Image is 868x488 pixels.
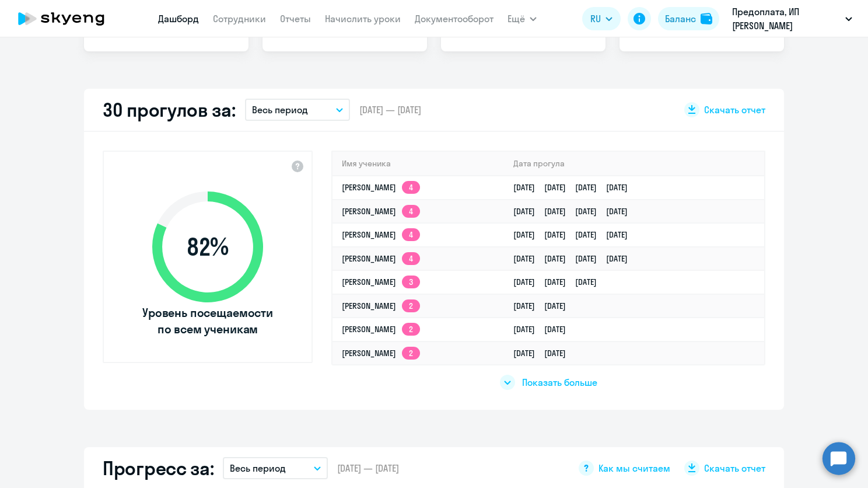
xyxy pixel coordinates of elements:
app-skyeng-badge: 4 [402,205,420,218]
span: [DATE] — [DATE] [359,103,421,116]
a: [PERSON_NAME]3 [342,277,420,287]
app-skyeng-badge: 2 [402,299,420,312]
div: Баланс [665,12,696,26]
p: Весь период [252,103,308,117]
app-skyeng-badge: 2 [402,323,420,336]
h2: Прогресс за: [103,456,213,480]
th: Дата прогула [504,152,764,176]
a: [DATE][DATE][DATE] [513,277,606,287]
button: Балансbalance [658,7,719,30]
app-skyeng-badge: 4 [402,252,420,265]
button: Предоплата, ИП [PERSON_NAME] [726,5,858,33]
app-skyeng-badge: 4 [402,181,420,194]
th: Имя ученика [332,152,504,176]
span: 82 % [141,233,275,261]
a: [PERSON_NAME]2 [342,324,420,334]
a: [DATE][DATE][DATE][DATE] [513,253,637,264]
a: [PERSON_NAME]2 [342,301,420,311]
p: Предоплата, ИП [PERSON_NAME] [732,5,841,33]
span: Как мы считаем [598,462,670,475]
app-skyeng-badge: 2 [402,347,420,360]
a: [DATE][DATE] [513,301,575,311]
a: [PERSON_NAME]4 [342,206,420,217]
a: [DATE][DATE] [513,324,575,334]
button: RU [582,7,621,30]
a: [DATE][DATE][DATE][DATE] [513,206,637,217]
a: Документооборот [415,13,494,25]
h2: 30 прогулов за: [103,98,236,121]
app-skyeng-badge: 4 [402,228,420,241]
span: Показать больше [522,376,597,389]
a: [PERSON_NAME]4 [342,182,420,193]
a: Начислить уроки [325,13,401,25]
a: Отчеты [280,13,311,25]
a: [PERSON_NAME]4 [342,253,420,264]
span: Скачать отчет [704,103,765,116]
img: balance [701,13,712,25]
span: Ещё [508,12,525,26]
a: [PERSON_NAME]4 [342,229,420,240]
a: Сотрудники [213,13,266,25]
span: RU [590,12,601,26]
button: Весь период [223,457,328,479]
span: Скачать отчет [704,462,765,475]
a: [PERSON_NAME]2 [342,348,420,358]
span: Уровень посещаемости по всем ученикам [141,305,275,337]
a: Дашборд [158,13,199,25]
span: [DATE] — [DATE] [337,462,399,475]
p: Весь период [230,461,286,475]
a: [DATE][DATE][DATE][DATE] [513,182,637,193]
a: [DATE][DATE] [513,348,575,358]
a: [DATE][DATE][DATE][DATE] [513,229,637,240]
button: Весь период [245,99,350,121]
button: Ещё [508,7,537,30]
app-skyeng-badge: 3 [402,276,420,288]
